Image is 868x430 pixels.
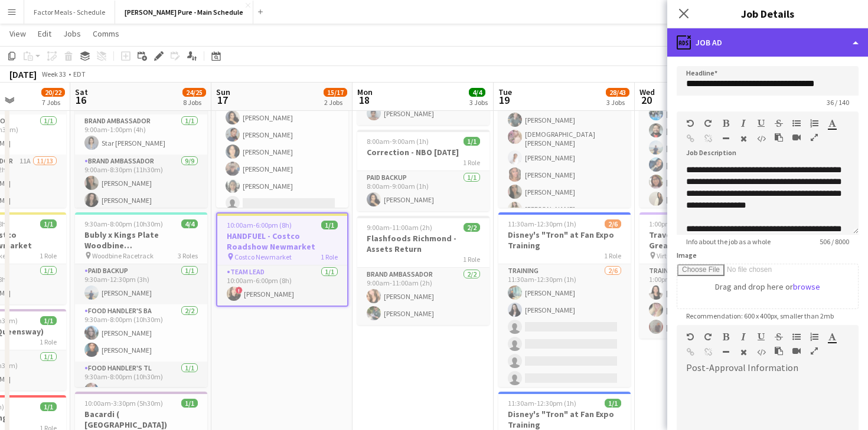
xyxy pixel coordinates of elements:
span: 17 [214,93,230,107]
button: Clear Formatting [739,134,748,143]
span: Mon [357,87,373,97]
h3: Flashfoods Richmond - Assets Return [357,233,490,254]
a: Edit [33,26,56,41]
div: 3 Jobs [606,98,629,107]
app-job-card: 1:00pm-2:00pm (1h)3/3Travel Alberta & AGLC x Great Outdoors Comedy Festival Training Virtual1 Rol... [639,212,772,339]
span: 18 [355,93,373,107]
app-job-card: 12:00pm-1:00pm (1h)15/15LEGO @ Fan Expo Toronto Training Virtual1 RoleTraining15/1512:00pm-1:00pm... [639,33,772,208]
span: 10:00am-3:30pm (5h30m) [84,399,163,408]
button: Fullscreen [810,346,818,356]
span: 1/1 [40,402,57,411]
div: 8:00am-9:00am (1h)1/1Correction - NBO [DATE]1 RolePaid Backup1/18:00am-9:00am (1h)[PERSON_NAME] [357,130,490,211]
h3: HANDFUEL - Costco Roadshow Newmarket [217,231,347,252]
span: 2/2 [464,223,480,232]
span: 11:30am-12:30pm (1h) [508,399,576,408]
button: Fullscreen [810,133,818,142]
a: View [5,26,31,41]
button: Underline [757,119,765,128]
span: 4/4 [469,88,485,97]
span: 1/1 [40,316,57,325]
button: Horizontal Line [722,347,730,357]
span: Edit [38,28,51,39]
span: 11:30am-12:30pm (1h) [508,219,576,228]
span: ! [236,287,243,294]
span: 24/25 [182,88,206,97]
span: 1 Role [463,158,480,167]
span: 1 Role [463,255,480,264]
div: 3 Jobs [469,98,488,107]
button: Redo [704,119,712,128]
div: 2 Jobs [324,98,347,107]
button: [PERSON_NAME] Pure - Main Schedule [115,1,253,24]
span: 19 [497,93,512,107]
span: Jobs [63,28,81,39]
span: 20/22 [41,88,65,97]
button: Unordered List [792,332,801,342]
span: 1/1 [464,137,480,146]
span: 3 Roles [178,251,198,260]
app-job-card: 9:30am-8:00pm (10h30m)4/4Bubly x Kings Plate Woodbine [GEOGRAPHIC_DATA] Woodbine Racetrack3 Roles... [75,212,207,387]
button: Insert video [792,133,801,142]
div: Job Ad [667,28,868,57]
a: Comms [88,26,124,41]
app-card-role: Training2/611:30am-12:30pm (1h)[PERSON_NAME][PERSON_NAME] [498,264,631,390]
span: 1 Role [40,337,57,346]
span: View [9,28,26,39]
app-job-card: 11:30am-12:30pm (1h)2/6Disney's "Tron" at Fan Expo Training1 RoleTraining2/611:30am-12:30pm (1h)[... [498,212,631,387]
span: Info about the job as a whole [677,237,780,246]
span: 1/1 [181,399,198,408]
h3: Job Details [667,6,868,21]
span: 1/1 [321,221,338,229]
button: Factor Meals - Schedule [24,1,115,24]
span: Sat [75,87,88,97]
span: Costco Newmarket [234,252,292,261]
app-card-role: Brand Ambassador1/19:00am-1:00pm (4h)Star [PERSON_NAME] [75,114,207,155]
span: 8:00am-9:00am (1h) [367,137,429,146]
h3: Travel Alberta & AGLC x Great Outdoors Comedy Festival Training [639,229,772,251]
app-job-card: 9:00am-8:30pm (11h30m)14/16LEGO X She Built That @ CNE CNE3 Roles[PERSON_NAME][PERSON_NAME][PERSO... [216,33,348,208]
button: Strikethrough [775,332,783,342]
span: 4/4 [181,219,198,228]
h3: Bubly x Kings Plate Woodbine [GEOGRAPHIC_DATA] [75,229,207,251]
button: Undo [686,332,694,342]
button: Undo [686,119,694,128]
span: Virtual [657,251,677,260]
app-card-role: Paid Backup1/18:00am-9:00am (1h)[PERSON_NAME] [357,171,490,211]
button: Strikethrough [775,119,783,128]
app-job-card: 9:00am-11:00am (2h)2/2Flashfoods Richmond - Assets Return1 RoleBrand Ambassador2/29:00am-11:00am ... [357,216,490,325]
span: Sun [216,87,230,97]
span: 15/17 [324,88,347,97]
span: 9:30am-8:00pm (10h30m) [84,219,163,228]
span: 28/43 [606,88,629,97]
app-card-role: Food Handler's TL1/19:30am-8:00pm (10h30m)[PERSON_NAME] [75,362,207,402]
span: Recommendation: 600 x 400px, smaller than 2mb [677,311,843,320]
app-job-card: 9:00am-8:30pm (11h30m)14/15LEGO X She Built That @ CNE CNE6 RolesPaid Backup8A0/19:00am-12:00pm (... [75,33,207,208]
span: 16 [73,93,88,107]
button: Italic [739,119,748,128]
span: Tue [498,87,512,97]
app-job-card: 10:00am-11:00am (1h)25/36Disney's Fan Expo Training1 RoleTraining2I25/3610:00am-11:00am (1h)[PERS... [498,33,631,208]
div: [DATE] [9,68,37,80]
span: 1/1 [605,399,621,408]
button: Italic [739,332,748,342]
div: EDT [73,70,86,78]
button: Horizontal Line [722,134,730,143]
button: Text Color [828,119,836,128]
span: 1:00pm-2:00pm (1h) [649,219,710,228]
h3: Disney's "Tron" at Fan Expo Training [498,409,631,430]
div: 8 Jobs [183,98,205,107]
span: 1 Role [604,251,621,260]
span: 20 [638,93,655,107]
button: Redo [704,332,712,342]
h3: Correction - NBO [DATE] [357,147,490,157]
button: Paste as plain text [775,346,783,356]
span: Woodbine Racetrack [92,251,154,260]
button: HTML Code [757,347,765,357]
span: 9:00am-11:00am (2h) [367,223,432,232]
button: Paste as plain text [775,133,783,142]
